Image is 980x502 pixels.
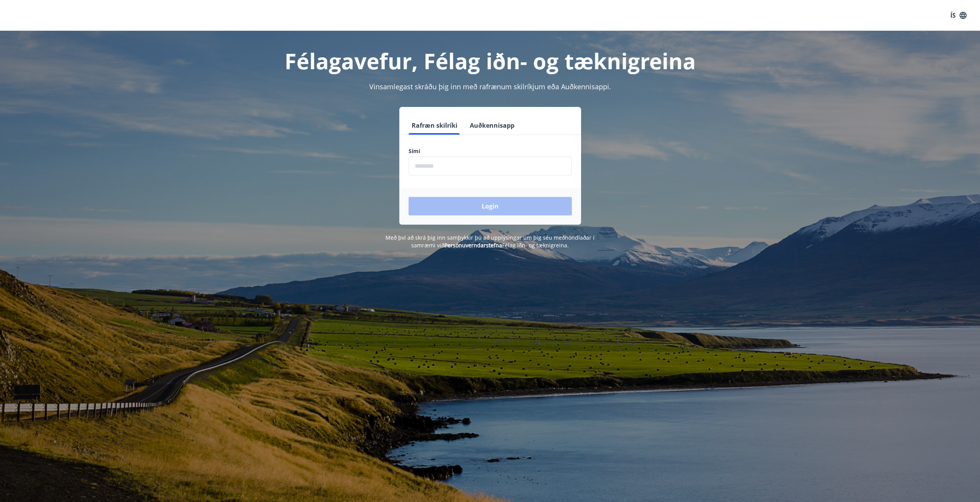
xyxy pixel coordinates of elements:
span: Með því að skrá þig inn samþykkir þú að upplýsingar um þig séu meðhöndlaðar í samræmi við Félag i... [385,234,595,249]
span: Vinsamlegast skráðu þig inn með rafrænum skilríkjum eða Auðkennisappi. [369,82,611,91]
button: Rafræn skilríki [409,116,461,135]
button: Auðkennisapp [467,116,518,135]
a: Persónuverndarstefna [444,242,502,249]
label: Sími [409,147,572,155]
button: ÍS [946,8,971,22]
h1: Félagavefur, Félag iðn- og tæknigreina [222,46,758,75]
